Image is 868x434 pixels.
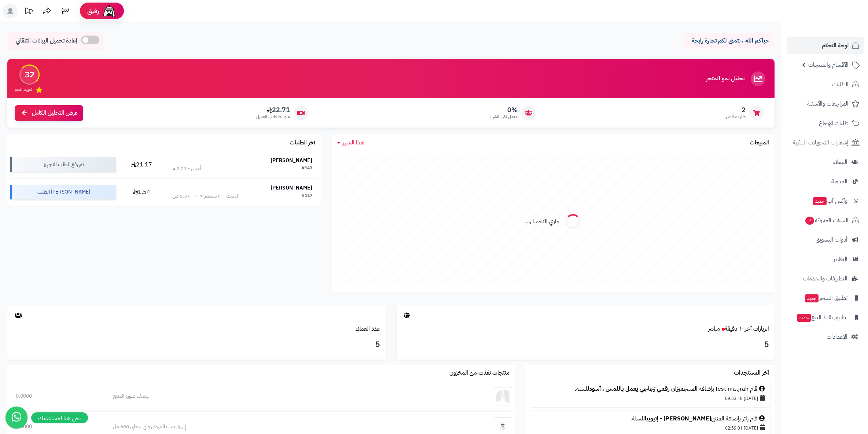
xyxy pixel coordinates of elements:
span: جديد [805,294,819,302]
small: مباشر [708,324,720,333]
div: #117 [302,192,312,200]
span: 0% [490,106,518,114]
a: العملاء [787,153,864,171]
span: تقييم النمو [15,87,32,93]
div: [PERSON_NAME] الطلب [10,185,116,199]
a: السلات المتروكة2 [787,212,864,229]
a: التطبيقات والخدمات [787,270,864,287]
a: هذا الشهر [337,139,364,147]
div: السبت - ٢٠ سبتمبر ٢٠٢٥ - 8:37 ص [172,192,239,200]
span: معدل تكرار الشراء [490,114,518,120]
div: 0.0000 [16,423,96,430]
span: السلات المتروكة [805,215,849,225]
a: طلبات الإرجاع [787,114,864,132]
span: تطبيق نقاط البيع [797,312,847,323]
a: وآتس آبجديد [787,192,864,210]
td: 21.17 [119,151,164,178]
div: تم رفع الطلب للتجهيز [10,157,116,172]
img: logo-2.png [818,12,861,28]
span: إشعارات التحويلات البنكية [793,137,849,148]
img: وصف صورة المنتج [494,387,512,405]
h3: آخر الطلبات [290,140,315,146]
a: المدونة [787,173,864,190]
h3: منتجات نفذت من المخزون [449,370,510,376]
a: عدد العملاء [356,324,380,333]
span: تطبيق المتجر [804,293,847,303]
span: جديد [797,314,811,322]
span: رفيق [87,7,99,15]
span: العملاء [833,157,847,167]
span: 22.71 [256,106,290,114]
div: #143 [302,165,312,172]
div: قام test matjrah بإضافة المنتج للسلة. [534,385,767,393]
a: المراجعات والأسئلة [787,95,864,113]
div: قام زائر بإضافة المنتج للسلة. [534,415,767,423]
h3: تحليل نمو المتجر [706,76,744,82]
div: إبريق صب القهوة زجاج سحابي 600 مل [113,423,441,430]
div: [DATE] 02:59:01 [534,423,767,433]
a: [PERSON_NAME] - إثيوبيا [645,414,711,423]
h3: المبيعات [750,140,769,146]
span: المراجعات والأسئلة [807,99,849,109]
span: الطلبات [832,79,849,89]
span: متوسط طلب العميل [256,114,290,120]
span: عرض التحليل الكامل [32,109,78,117]
span: لوحة التحكم [822,40,849,51]
h3: آخر المستجدات [734,370,769,376]
img: ai-face.png [102,4,117,18]
span: 2 [805,216,814,225]
span: طلبات الإرجاع [819,118,849,128]
div: [DATE] 09:53:18 [534,393,767,403]
div: 0.0000 [16,393,96,400]
span: أدوات التسويق [816,235,847,245]
span: التطبيقات والخدمات [803,273,847,284]
a: إشعارات التحويلات البنكية [787,134,864,151]
a: أدوات التسويق [787,231,864,249]
span: طلبات الشهر [724,114,746,120]
a: الطلبات [787,76,864,93]
td: 1.54 [119,179,164,206]
span: وآتس آب [812,196,847,206]
a: ميزان رقمي زجاجي يعمل باللمس ، أسود [589,385,684,393]
span: المدونة [831,176,847,187]
a: التقارير [787,250,864,268]
span: هذا الشهر [342,138,364,147]
div: وصف صورة المنتج [113,393,441,400]
span: التقارير [834,254,847,264]
a: عرض التحليل الكامل [15,105,83,121]
h3: 5 [402,339,769,351]
h3: 5 [13,339,380,351]
a: الإعدادات [787,328,864,346]
span: 2 [724,106,746,114]
div: جاري التحميل... [526,217,560,226]
div: أمس - 2:21 م [172,165,201,172]
a: تحديثات المنصة [19,4,38,20]
span: إعادة تحميل البيانات التلقائي [16,37,77,45]
a: تطبيق المتجرجديد [787,289,864,307]
a: لوحة التحكم [787,37,864,54]
span: الأقسام والمنتجات [808,60,849,70]
span: جديد [813,197,827,205]
strong: [PERSON_NAME] [271,184,312,192]
span: الإعدادات [827,332,847,342]
strong: [PERSON_NAME] [271,157,312,164]
p: حياكم الله ، نتمنى لكم تجارة رابحة [688,37,769,45]
a: تطبيق نقاط البيعجديد [787,309,864,326]
a: الزيارات آخر ٦٠ دقيقةمباشر [708,324,769,333]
